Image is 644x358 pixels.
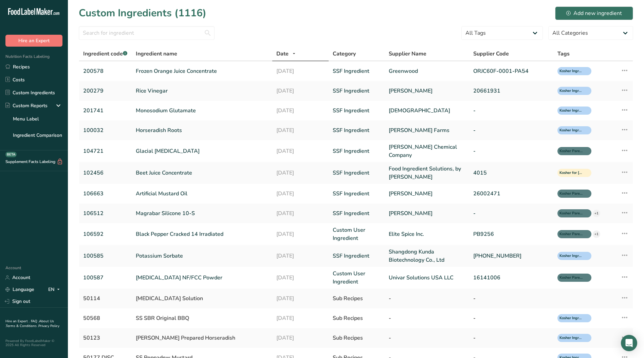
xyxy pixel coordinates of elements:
[389,294,465,303] div: -
[473,107,549,115] a: -
[276,169,325,177] a: [DATE]
[83,190,128,198] a: 106663
[136,147,268,155] a: Glacial [MEDICAL_DATA]
[559,211,583,216] span: Kosher Pareve
[389,209,465,217] a: [PERSON_NAME]
[83,230,128,238] a: 106592
[473,126,549,134] a: -
[276,126,325,134] a: [DATE]
[389,190,465,198] a: [PERSON_NAME]
[136,169,268,177] a: Beet Juice Concentrate
[136,294,268,303] div: [MEDICAL_DATA] Solution
[79,5,206,21] h1: Custom Ingredients (1116)
[559,315,583,321] span: Kosher Ingredient
[276,107,325,115] a: [DATE]
[557,50,570,58] span: Tags
[5,35,62,47] button: Hire an Expert
[559,128,583,133] span: Kosher Ingredient
[276,147,325,155] a: [DATE]
[6,324,38,328] a: Terms & Conditions .
[276,190,325,198] a: [DATE]
[473,314,549,322] div: -
[83,50,127,58] span: Ingredient code
[473,50,509,58] span: Supplier Code
[389,274,465,282] a: Univar Solutions USA LLC
[473,87,549,95] a: 20661931
[276,294,325,303] div: [DATE]
[276,252,325,260] a: [DATE]
[83,107,128,115] a: 201741
[559,68,583,74] span: Kosher Ingredient
[333,107,381,115] a: SSF Ingredient
[559,88,583,94] span: Kosher Ingredient
[136,230,268,238] a: Black Pepper Cracked 14 Irradiated
[83,87,128,95] a: 200279
[389,230,465,238] a: Elite Spice Inc.
[473,334,549,342] div: -
[473,209,549,217] a: -
[333,334,381,342] div: Sub Recipes
[48,286,62,294] div: EN
[333,126,381,134] a: SSF Ingredient
[5,319,30,324] a: Hire an Expert .
[559,231,583,237] span: Kosher Pareve
[389,334,465,342] div: -
[389,107,465,115] a: [DEMOGRAPHIC_DATA]
[593,230,600,238] div: +1
[83,209,128,217] a: 106512
[31,319,39,324] a: FAQ .
[83,252,128,260] a: 100585
[555,6,633,20] button: Add new ingredient
[333,209,381,217] a: SSF Ingredient
[276,334,325,342] div: [DATE]
[389,67,465,75] a: Greenwood
[83,126,128,134] a: 100032
[276,67,325,75] a: [DATE]
[621,335,637,351] div: Open Intercom Messenger
[473,294,549,303] div: -
[5,283,34,295] a: Language
[333,87,381,95] a: SSF Ingredient
[473,67,549,75] a: ORJC60F-0001-PA54
[559,148,583,154] span: Kosher Pareve
[136,274,268,282] a: [MEDICAL_DATA] NF/FCC Powder
[333,67,381,75] a: SSF Ingredient
[276,209,325,217] a: [DATE]
[83,334,128,342] div: 50123
[136,87,268,95] a: Rice Vinegar
[5,339,62,347] div: Powered By FoodLabelMaker © 2025 All Rights Reserved
[559,191,583,197] span: Kosher Pareve
[473,230,549,238] a: PB9256
[566,9,622,17] div: Add new ingredient
[333,270,381,286] a: Custom User Ingredient
[333,314,381,322] div: Sub Recipes
[276,50,289,58] span: Date
[473,190,549,198] a: 26002471
[559,108,583,114] span: Kosher Ingredient
[276,87,325,95] a: [DATE]
[276,230,325,238] a: [DATE]
[389,126,465,134] a: [PERSON_NAME] Farms
[136,252,268,260] a: Potassium Sorbate
[333,190,381,198] a: SSF Ingredient
[136,107,268,115] a: Monosodium Glutamate
[559,335,583,341] span: Kosher Ingredient
[333,226,381,242] a: Custom User Ingredient
[276,274,325,282] a: [DATE]
[83,294,128,303] div: 50114
[5,319,54,328] a: About Us .
[5,152,17,157] div: BETA
[333,294,381,303] div: Sub Recipes
[559,170,583,176] span: Kosher for [DATE]
[333,50,356,58] span: Category
[83,314,128,322] div: 50568
[473,169,549,177] a: 4015
[389,248,465,264] a: Shangdong Kunda Biotechnology Co., Ltd
[83,67,128,75] a: 200578
[333,147,381,155] a: SSF Ingredient
[38,324,59,328] a: Privacy Policy
[83,147,128,155] a: 104721
[136,334,268,342] div: [PERSON_NAME] Prepared Horseradish
[136,314,268,322] div: SS SBR Original BBQ
[389,314,465,322] div: -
